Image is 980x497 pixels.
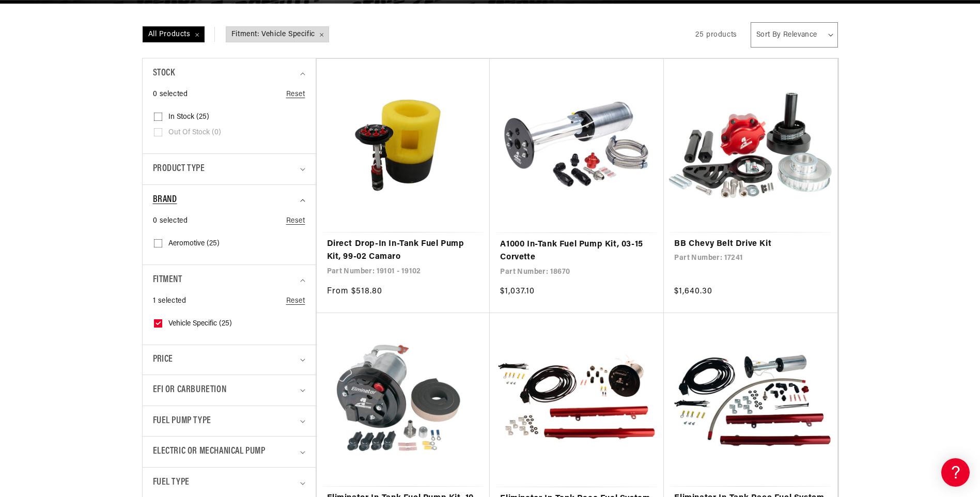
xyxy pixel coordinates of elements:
[10,88,196,104] a: Getting Started
[153,437,305,467] summary: Electric or Mechanical Pump (0 selected)
[10,179,196,195] a: EFI Fuel Pumps
[674,238,827,251] a: BB Chevy Belt Drive Kit
[10,211,196,227] a: Brushless Fuel Pumps
[153,444,266,459] span: Electric or Mechanical Pump
[10,114,196,124] div: Frequently Asked Questions
[286,296,305,307] a: Reset
[153,475,190,490] span: Fuel Type
[500,238,654,265] a: A1000 In-Tank Fuel Pump Kit, 03-15 Corvette
[10,163,196,179] a: Carbureted Regulators
[153,265,305,296] summary: Fitment (1 selected)
[153,193,177,208] span: Brand
[153,162,205,177] span: Product type
[153,185,305,215] summary: Brand (0 selected)
[168,239,220,248] span: Aeromotive (25)
[142,27,225,42] a: All Products
[153,296,186,307] span: 1 selected
[153,414,211,429] span: Fuel Pump Type
[286,89,305,100] a: Reset
[153,345,305,375] summary: Price
[153,406,305,437] summary: Fuel Pump Type (0 selected)
[10,276,196,294] button: Contact Us
[153,58,305,89] summary: Stock (0 selected)
[695,31,737,39] span: 25 products
[10,72,196,82] div: General
[10,147,196,163] a: Carbureted Fuel Pumps
[153,89,188,100] span: 0 selected
[225,27,330,42] a: Fitment: Vehicle Specific
[153,154,305,184] summary: Product type (0 selected)
[168,128,221,137] span: Out of stock (0)
[153,353,173,367] span: Price
[10,195,196,211] a: 340 Stealth Fuel Pumps
[286,215,305,227] a: Reset
[153,273,182,288] span: Fitment
[226,27,329,42] span: Fitment: Vehicle Specific
[153,383,227,398] span: EFI or Carburetion
[153,215,188,227] span: 0 selected
[10,131,196,147] a: EFI Regulators
[168,113,209,122] span: In stock (25)
[142,298,199,307] a: POWERED BY ENCHANT
[153,375,305,406] summary: EFI or Carburetion (0 selected)
[143,27,204,42] span: All Products
[168,319,232,329] span: Vehicle Specific (25)
[327,238,480,264] a: Direct Drop-In In-Tank Fuel Pump Kit, 99-02 Camaro
[153,66,175,81] span: Stock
